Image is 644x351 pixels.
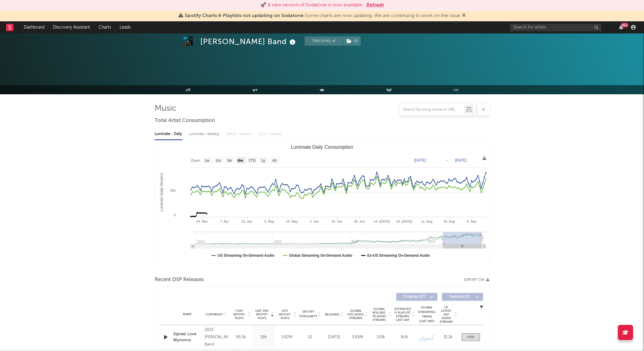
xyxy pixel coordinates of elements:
span: Global ATD Audio Streams [347,309,364,320]
text: 8. Sep [467,220,477,223]
span: Total Artist Consumption [155,117,215,124]
div: [DATE] [324,334,344,340]
text: 0 [174,213,176,217]
span: Spotify Popularity [299,310,317,319]
text: Ex-US Streaming On-Demand Audio [367,253,430,258]
svg: Luminate Daily Consumption [155,142,489,264]
button: Tracking [305,36,343,46]
text: → [445,158,449,162]
button: 99+ [619,25,623,30]
text: 1m [216,158,221,163]
button: Originals(17) [396,293,437,301]
text: 5. May [264,220,275,223]
div: 99 + [621,23,628,27]
span: Features ( 0 ) [446,295,474,299]
button: Refresh [366,2,384,9]
a: Leads [115,21,135,33]
span: Spotify Charts & Playlists not updating on Sodatone [185,13,303,18]
div: 🚀 A new version of Sodatone is now available. [260,2,363,9]
text: 3m [227,158,232,163]
text: 50k [170,189,176,192]
div: 153k [371,334,391,340]
div: 3.82M [277,334,296,340]
span: ( 3 ) [343,36,361,46]
button: Export CSV [464,278,489,282]
text: 1y [261,158,265,163]
text: 16. Jun [331,220,342,223]
text: 21. Apr [242,220,252,223]
span: Copyright [205,313,223,316]
span: Estimated % Playlist Streams Last Day [394,307,411,322]
span: ATD Spotify Plays [277,309,293,320]
div: 85.5k [231,334,251,340]
text: Luminate Daily Consumption [291,144,353,150]
span: Last Day Spotify Plays [254,309,270,320]
span: 7 Day Spotify Plays [231,309,247,320]
text: YTD [248,158,256,163]
text: Global Streaming On-Demand Audio [289,253,352,258]
span: Released [325,313,339,316]
a: Signed, Love Wynonna [173,331,201,343]
span: Global Rolling 7D Audio Streams [371,307,387,322]
text: 14. [DATE] [374,220,390,223]
a: Charts [94,21,115,33]
span: Dismiss [462,13,466,18]
text: 19. May [286,220,298,223]
text: 2. Jun [310,220,319,223]
div: N/A [394,334,415,340]
text: 24. Mar [196,220,208,223]
div: 31.2k [439,334,457,340]
text: 11. Aug [421,220,432,223]
button: Features(0) [442,293,483,301]
a: Dashboard [19,21,49,33]
div: 18k [254,334,274,340]
div: Luminate - Weekly [189,129,221,139]
text: 28. [DATE] [396,220,412,223]
a: Discovery Assistant [49,21,94,33]
text: Luminate Daily Streams [159,173,164,211]
button: (3) [343,36,361,46]
text: 25. Aug [443,220,455,223]
div: 2023 [PERSON_NAME] Band [205,326,228,348]
text: US Streaming On-Demand Audio [218,253,275,258]
span: Recent DSP Releases [155,276,204,283]
div: 52 [299,334,321,340]
input: Search for artists [510,24,601,31]
text: 7. Apr [220,220,229,223]
span: : Some charts are now updating. We are continuing to work on the issue [185,13,460,18]
span: Originals ( 17 ) [400,295,428,299]
div: Global Streaming Trend (Last 60D) [418,305,436,324]
text: [DATE] [414,158,426,162]
text: Zoom [191,158,200,163]
span: US Latest Day Audio Streams [439,305,453,324]
text: 30. Jun [354,220,365,223]
text: [DATE] [455,158,467,162]
text: All [272,158,276,163]
text: 6m [238,158,243,163]
div: [PERSON_NAME] Band [200,36,297,47]
div: 3.69M [347,334,368,340]
input: Search by song name or URL [400,107,464,112]
div: Luminate - Daily [155,129,183,139]
text: 1w [205,158,209,163]
div: Name [173,312,201,317]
